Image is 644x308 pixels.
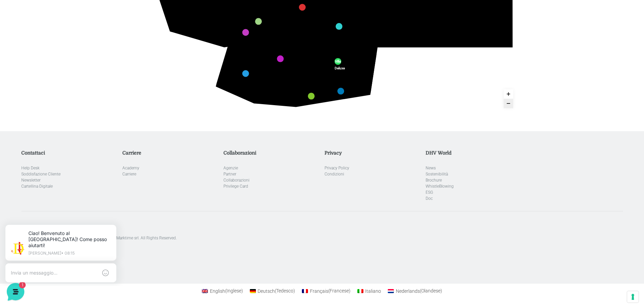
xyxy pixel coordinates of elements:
[21,184,53,189] a: Cartellina Digitale
[21,235,623,241] p: [GEOGRAPHIC_DATA]. Designed with special care by Marktime srl. All Rights Reserved.
[118,73,124,80] span: 1
[21,166,40,170] a: Help Desk
[440,288,442,294] span: )
[28,65,105,72] span: [PERSON_NAME]
[223,166,238,170] a: Agenzie
[334,58,341,65] a: Ville Deluxe marker
[365,288,381,294] span: Italiano
[258,288,275,294] span: Deutsch
[21,172,61,176] a: Soddisfazione Cliente
[627,291,639,303] button: Le tue preferenze relative al consenso per le tecnologie di tracciamento
[504,99,513,108] button: Zoom out
[328,288,351,294] span: Francese
[122,172,136,176] a: Carriere
[426,150,522,156] h5: DHV World
[308,93,315,99] a: VillePlus marker
[426,178,442,183] a: Brochure
[5,217,47,233] button: Home
[325,166,349,170] a: Privacy Policy
[426,196,433,201] a: Doc
[325,172,344,176] a: Condizioni
[325,150,421,156] h5: Privacy
[277,55,284,62] a: Sala Meeting marker
[310,288,328,294] span: Français
[198,286,246,295] a: English(Inglese)
[426,190,433,195] a: ESG
[426,184,454,189] a: WhistleBlowing
[122,166,139,170] a: Academy
[336,23,342,30] a: Villini 300 marker
[299,4,306,10] a: Cappellina marker
[384,286,446,295] a: Nederlands(Olandese)
[109,65,124,71] p: 2 min fa
[58,227,77,233] p: Messaggi
[504,89,513,99] button: Zoom in
[32,14,115,32] p: Ciao! Benvenuto al [GEOGRAPHIC_DATA]! Come posso aiutarti!
[225,288,226,294] span: (
[396,288,420,294] span: Nederlands
[72,112,124,118] a: Apri Centro Assistenza
[255,18,262,25] a: Villini 500 marker
[11,112,53,118] span: Trova una risposta
[44,89,100,95] span: Inizia una conversazione
[11,66,24,79] img: light
[426,166,436,170] a: News
[225,288,243,294] span: Inglese
[11,54,57,60] span: Le tue conversazioni
[68,216,72,221] span: 1
[88,217,130,233] button: Aiuto
[354,286,385,295] a: Italiano
[20,227,32,233] p: Home
[242,29,249,36] a: Ville Classic marker
[275,288,295,294] span: Tedesco
[47,217,89,233] button: 1Messaggi
[11,85,124,99] button: Inizia una conversazione
[299,286,354,295] a: Français(Francese)
[242,70,249,77] a: Sport Center marker
[28,73,105,80] p: Ciao! Benvenuto al [GEOGRAPHIC_DATA]! Come posso aiutarti!
[5,282,26,302] iframe: Customerly Messenger Launcher
[32,34,115,39] p: [PERSON_NAME] • 08:15
[246,286,299,295] a: Deutsch(Tedesco)
[122,150,218,156] h5: Carriere
[349,288,351,294] span: )
[420,288,442,294] span: Olandese
[21,178,41,183] a: Newsletter
[8,62,127,82] a: [PERSON_NAME]Ciao! Benvenuto al [GEOGRAPHIC_DATA]! Come posso aiutarti!2 min fa1
[21,150,117,156] h5: Contattaci
[5,30,114,43] p: La nostra missione è rendere la tua esperienza straordinaria!
[293,288,295,294] span: )
[223,172,236,176] a: Partner
[420,288,421,294] span: (
[60,54,124,60] a: [DEMOGRAPHIC_DATA] tutto
[223,150,319,156] h5: Collaborazioni
[104,227,114,233] p: Aiuto
[241,288,243,294] span: )
[210,288,225,294] span: English
[15,127,111,134] input: Cerca un articolo...
[5,5,114,27] h2: Ciao da De Angelis Resort 👋
[15,25,28,39] img: light
[426,172,448,176] a: Sostenibilità
[337,88,344,94] a: Luxury marker
[328,288,330,294] span: (
[223,184,248,189] a: Privilege Card
[275,288,276,294] span: (
[334,59,344,70] span: Villa Deluxe
[223,178,249,183] a: Collaborazioni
